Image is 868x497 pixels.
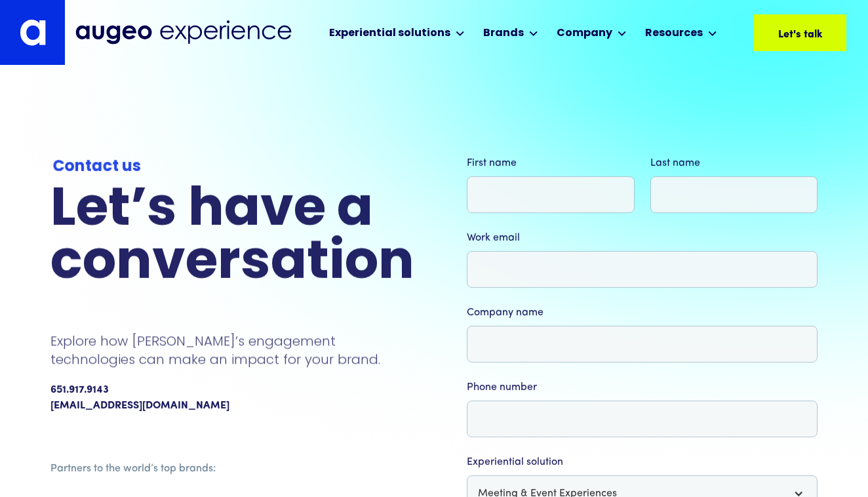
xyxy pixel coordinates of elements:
[50,185,414,291] h2: Let’s have a conversation
[467,454,818,470] label: Experiential solution
[483,26,524,41] div: Brands
[754,14,846,51] a: Let's talk
[650,155,818,171] label: Last name
[50,398,229,414] a: [EMAIL_ADDRESS][DOMAIN_NAME]
[50,461,414,477] div: Partners to the world’s top brands:
[645,26,703,41] div: Resources
[52,155,412,179] div: Contact us
[467,305,818,321] label: Company name
[329,26,450,41] div: Experiential solutions
[467,230,818,246] label: Work email
[467,380,818,395] label: Phone number
[557,26,612,41] div: Company
[20,19,46,46] img: Augeo's "a" monogram decorative logo in white.
[50,382,109,398] div: 651.917.9143
[50,332,414,368] p: Explore how [PERSON_NAME]’s engagement technologies can make an impact for your brand.
[467,155,635,171] label: First name
[75,20,292,45] img: Augeo Experience business unit full logo in midnight blue.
